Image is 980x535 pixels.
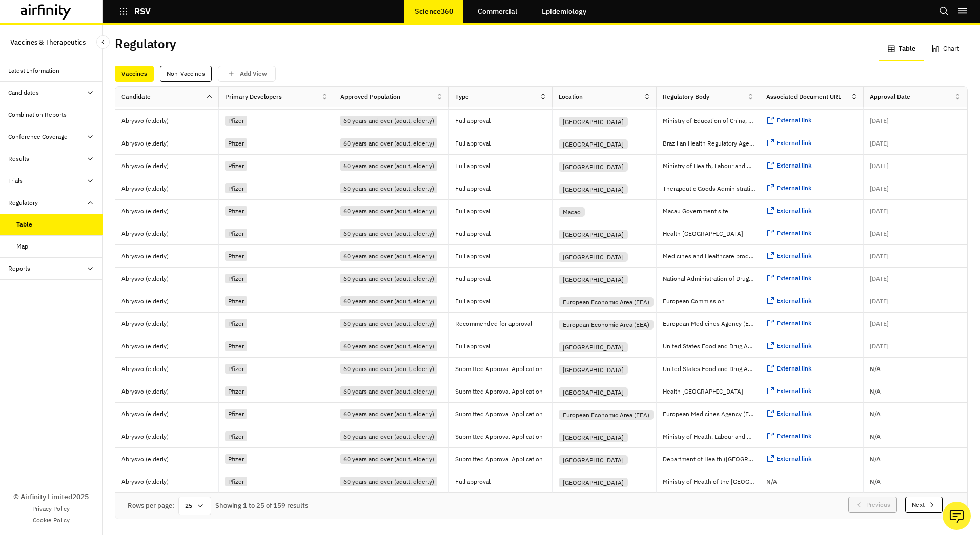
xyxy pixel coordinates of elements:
div: [GEOGRAPHIC_DATA] [559,478,628,487]
p: N/A [870,434,881,440]
div: Pfizer [225,386,247,396]
p: Abrysvo (elderly) [121,364,218,374]
div: 60 years and over (adult, elderly) [340,138,437,148]
a: External link [766,342,812,351]
div: Pfizer [225,431,247,441]
button: RSV [119,3,151,20]
p: [DATE] [870,186,889,192]
div: Macao [559,207,585,217]
p: Full approval [455,251,552,261]
div: Candidates [8,88,39,97]
a: External link [766,364,812,373]
span: External link [777,319,812,327]
p: Full approval [455,183,552,194]
div: Pfizer [225,206,247,216]
p: RSV [134,7,151,16]
button: Next [905,497,943,513]
div: [GEOGRAPHIC_DATA] [559,162,628,172]
div: Location [559,92,583,101]
p: Brazilian Health Regulatory Agency (ANVISA) [663,138,760,149]
div: Primary Developers [225,92,282,101]
div: Pfizer [225,138,247,148]
div: Combination Reports [8,110,67,119]
p: [DATE] [870,231,889,237]
p: Abrysvo (elderly) [121,409,218,419]
p: Health [GEOGRAPHIC_DATA] [663,229,760,239]
p: Vaccines & Therapeutics [10,33,86,52]
div: [GEOGRAPHIC_DATA] [559,117,628,127]
div: Latest Information [8,66,59,75]
a: External link [766,297,812,305]
p: [DATE] [870,118,889,124]
p: [DATE] [870,343,889,349]
a: External link [766,207,812,215]
div: Results [8,154,29,163]
div: Type [455,92,469,101]
div: [GEOGRAPHIC_DATA] [559,184,628,194]
p: Ministry of Education of China, Health and Medical Research Fund of [GEOGRAPHIC_DATA] [663,116,760,126]
p: Recommended for approval [455,319,552,329]
p: European Commission [663,296,760,306]
p: Add View [240,70,267,77]
div: Map [16,242,28,251]
a: External link [766,116,812,125]
button: Previous [848,497,897,513]
div: 60 years and over (adult, elderly) [340,229,437,238]
p: Submitted Approval Application [455,364,552,374]
p: [DATE] [870,208,889,214]
div: [GEOGRAPHIC_DATA] [559,433,628,442]
p: Abrysvo (elderly) [121,319,218,329]
p: Full approval [455,206,552,216]
div: 60 years and over (adult, elderly) [340,116,437,126]
span: External link [777,297,812,304]
p: © Airfinity Limited 2025 [13,491,89,502]
p: [DATE] [870,140,889,147]
p: Abrysvo (elderly) [121,341,218,352]
div: [GEOGRAPHIC_DATA] [559,252,628,262]
p: N/A [870,388,881,395]
div: 60 years and over (adult, elderly) [340,183,437,193]
span: External link [777,342,812,349]
div: Pfizer [225,341,247,351]
div: Approved Population [340,92,400,101]
button: Search [939,3,949,20]
button: save changes [218,66,276,82]
div: [GEOGRAPHIC_DATA] [559,365,628,375]
p: Abrysvo (elderly) [121,206,218,216]
p: Abrysvo (elderly) [121,116,218,126]
div: 60 years and over (adult, elderly) [340,431,437,441]
p: Full approval [455,229,552,239]
div: 60 years and over (adult, elderly) [340,161,437,171]
div: Trials [8,176,23,186]
p: Full approval [455,296,552,306]
p: [DATE] [870,276,889,282]
span: External link [777,252,812,259]
a: External link [766,229,812,238]
div: Regulatory Body [663,92,709,101]
div: Pfizer [225,116,247,126]
div: Pfizer [225,251,247,261]
div: 60 years and over (adult, elderly) [340,274,437,283]
p: [DATE] [870,253,889,259]
a: External link [766,161,812,170]
p: N/A [870,411,881,417]
div: 60 years and over (adult, elderly) [340,409,437,419]
div: 60 years and over (adult, elderly) [340,477,437,486]
a: Privacy Policy [32,504,70,513]
span: External link [777,432,812,440]
div: Pfizer [225,477,247,486]
a: External link [766,274,812,283]
button: Close Sidebar [96,35,110,49]
p: European Medicines Agency (EMA) [663,409,760,419]
div: Pfizer [225,296,247,306]
div: Pfizer [225,319,247,328]
p: N/A [870,456,881,462]
span: External link [777,139,812,147]
p: [DATE] [870,163,889,169]
div: [GEOGRAPHIC_DATA] [559,275,628,284]
div: [GEOGRAPHIC_DATA] [559,230,628,239]
p: Abrysvo (elderly) [121,386,218,397]
div: Conference Coverage [8,132,68,141]
div: Pfizer [225,229,247,238]
a: External link [766,252,812,260]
